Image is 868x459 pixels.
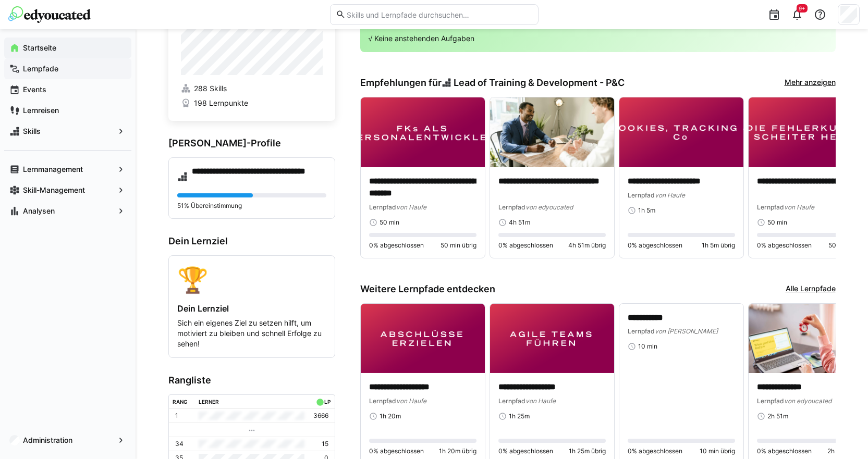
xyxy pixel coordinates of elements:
span: 1h 5m übrig [702,241,735,250]
div: Lerner [199,399,219,405]
span: Lernpfad [498,397,525,405]
p: Sich ein eigenes Ziel zu setzen hilft, um motiviert zu bleiben und schnell Erfolge zu sehen! [177,318,326,349]
span: 0% abgeschlossen [757,447,812,455]
img: image [361,304,485,374]
span: 0% abgeschlossen [757,241,812,250]
p: 51% Übereinstimmung [177,202,326,210]
div: 🏆 [177,264,326,295]
span: 10 min [638,342,657,351]
a: Alle Lernpfade [786,283,836,295]
span: 198 Lernpunkte [194,98,248,108]
span: 2h 51m [767,412,788,420]
span: 0% abgeschlossen [628,241,682,250]
span: 0% abgeschlossen [498,241,553,250]
p: 34 [175,440,184,448]
span: 2h 51m übrig [827,447,864,455]
a: Mehr anzeigen [785,77,836,89]
span: von Haufe [396,203,426,211]
span: 1h 25m übrig [569,447,606,455]
img: image [619,97,743,167]
span: 50 min [767,218,787,227]
span: 50 min übrig [441,241,476,250]
span: 10 min übrig [700,447,735,455]
img: image [361,97,485,167]
span: Lernpfad [369,203,396,211]
span: 1h 20m übrig [439,447,476,455]
h3: Weitere Lernpfade entdecken [360,283,495,295]
h4: Dein Lernziel [177,303,326,314]
h3: Rangliste [168,375,335,386]
p: 3666 [313,412,328,420]
span: Lernpfad [498,203,525,211]
h3: Dein Lernziel [168,235,335,247]
span: 0% abgeschlossen [498,447,553,455]
input: Skills und Lernpfade durchsuchen… [346,10,532,19]
span: 0% abgeschlossen [369,241,424,250]
span: 4h 51m [509,218,530,227]
span: Lernpfad [628,191,655,199]
img: image [490,97,614,167]
span: von Haufe [396,397,426,405]
span: Lead of Training & Development - P&C [454,77,625,89]
span: 1h 20m [380,412,401,420]
span: von [PERSON_NAME] [655,327,718,335]
span: 9+ [799,5,805,11]
a: 288 Skills [181,83,323,94]
span: Lernpfad [628,327,655,335]
h3: [PERSON_NAME]-Profile [168,138,335,149]
span: 288 Skills [194,83,227,94]
span: 1h 5m [638,206,655,215]
span: 0% abgeschlossen [628,447,682,455]
span: von Haufe [655,191,685,199]
span: von Haufe [525,397,556,405]
span: 0% abgeschlossen [369,447,424,455]
span: Lernpfad [757,203,784,211]
p: 1 [175,412,178,420]
span: von edyoucated [784,397,832,405]
span: 4h 51m übrig [568,241,606,250]
span: von Haufe [784,203,814,211]
span: 50 min [380,218,399,227]
p: 15 [322,440,328,448]
span: Lernpfad [757,397,784,405]
div: Rang [173,399,188,405]
span: 1h 25m [509,412,530,420]
span: 50 min übrig [828,241,864,250]
span: von edyoucated [525,203,573,211]
span: Lernpfad [369,397,396,405]
p: √ Keine anstehenden Aufgaben [369,33,827,44]
h3: Empfehlungen für [360,77,625,89]
img: image [490,304,614,374]
div: LP [324,399,331,405]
